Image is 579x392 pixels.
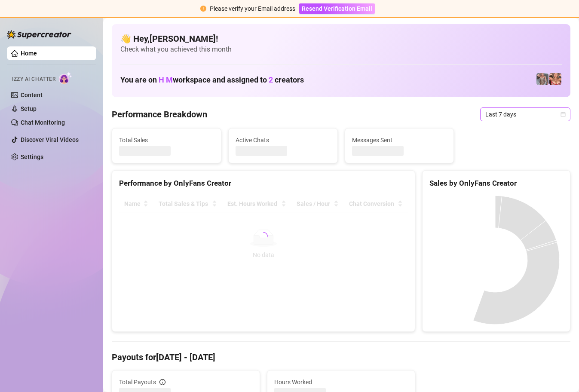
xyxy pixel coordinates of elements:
h4: 👋 Hey, [PERSON_NAME] ! [120,33,562,45]
button: Resend Verification Email [299,3,375,14]
img: logo-BBDzfeDw.svg [7,30,71,39]
h1: You are on workspace and assigned to creators [120,75,304,85]
img: AI Chatter [59,72,72,84]
span: info-circle [159,379,165,385]
span: Total Sales [119,135,214,145]
span: Total Payouts [119,377,156,387]
span: Izzy AI Chatter [12,75,55,83]
span: calendar [561,112,566,117]
a: Discover Viral Videos [21,136,79,143]
span: 2 [269,75,273,84]
a: Settings [21,153,43,160]
a: Content [21,92,43,98]
img: pennylondon [549,73,561,85]
span: Check what you achieved this month [120,45,562,54]
img: pennylondonvip [536,73,548,85]
h4: Payouts for [DATE] - [DATE] [112,351,570,363]
div: Please verify your Email address [210,4,295,13]
span: Hours Worked [274,377,408,387]
a: Setup [21,105,37,112]
span: H M [159,75,173,84]
h4: Performance Breakdown [112,108,207,120]
span: loading [259,232,268,241]
span: Active Chats [236,135,331,145]
a: Chat Monitoring [21,119,65,126]
a: Home [21,50,37,57]
div: Performance by OnlyFans Creator [119,178,408,189]
span: Resend Verification Email [302,5,372,12]
span: Last 7 days [485,108,565,121]
div: Sales by OnlyFans Creator [429,178,563,189]
span: Messages Sent [352,135,447,145]
span: exclamation-circle [200,6,206,12]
